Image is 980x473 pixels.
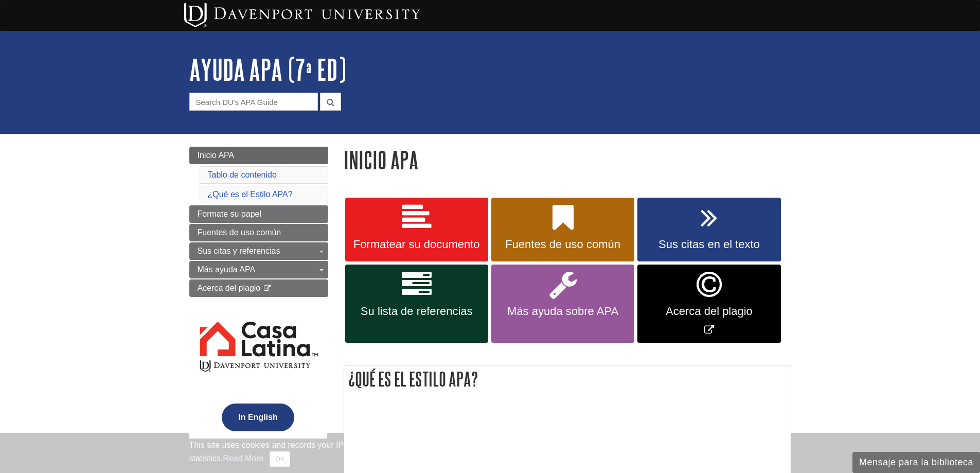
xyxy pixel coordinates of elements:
a: Su lista de referencias [345,265,488,343]
a: AYUDA APA (7ª ED) [189,54,346,85]
a: Tablo de contenido [208,170,277,179]
a: ¿Qué es el Estilo APA? [208,190,293,199]
a: Inicio APA [189,147,328,164]
a: Formatear su documento [345,198,488,261]
a: Acerca del plagio [189,279,328,297]
a: Link opens in new window [637,265,780,343]
span: Acerca del plagio [198,284,261,292]
a: Más ayuda APA [189,261,328,278]
span: Fuentes de uso común [499,238,627,251]
a: Fuentes de uso común [189,224,328,241]
span: Formatear su documento [353,238,480,251]
button: In English [222,404,294,431]
button: Mensaje para la biblioteca [852,452,980,473]
span: Inicio APA [198,151,235,160]
a: Fuentes de uso común [491,198,634,261]
span: Sus citas y referencias [198,247,280,255]
h1: Inicio APA [344,147,791,173]
span: Sus citas en el texto [645,238,773,251]
img: Davenport University [184,3,420,27]
a: Sus citas y referencias [189,242,328,260]
div: Guide Page Menu [189,147,328,449]
a: Más ayuda sobre APA [491,265,634,343]
input: Search DU's APA Guide [189,93,318,111]
span: Acerca del plagio [645,305,773,318]
h2: ¿Qué es el Estilo APA? [344,365,791,393]
span: Su lista de referencias [353,305,480,318]
span: Más ayuda sobre APA [499,305,627,318]
a: Sus citas en el texto [637,198,780,261]
span: Más ayuda APA [198,265,256,274]
a: Formate su papel [189,205,328,223]
span: Formate su papel [198,209,262,218]
span: Fuentes de uso común [198,228,281,237]
i: This link opens in a new window [263,285,272,292]
a: In English [219,413,296,422]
